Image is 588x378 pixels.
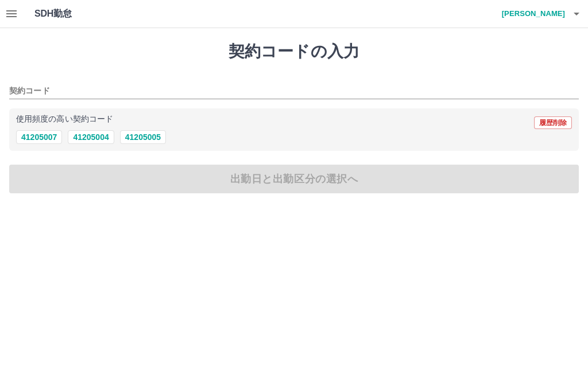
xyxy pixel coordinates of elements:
[16,115,113,123] p: 使用頻度の高い契約コード
[120,130,166,144] button: 41205005
[534,116,572,129] button: 履歴削除
[9,42,579,61] h1: 契約コードの入力
[68,130,114,144] button: 41205004
[16,130,62,144] button: 41205007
